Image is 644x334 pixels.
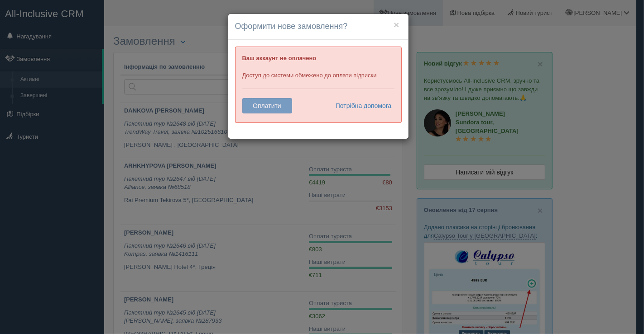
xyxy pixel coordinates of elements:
[242,55,317,61] b: Ваш аккаунт не оплачено
[242,98,292,113] button: Оплатити
[235,21,402,33] h4: Оформити нове замовлення?
[235,47,402,123] div: Доступ до системи обмежено до оплати підписки
[330,98,392,113] a: Потрібна допомога
[394,20,399,29] button: ×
